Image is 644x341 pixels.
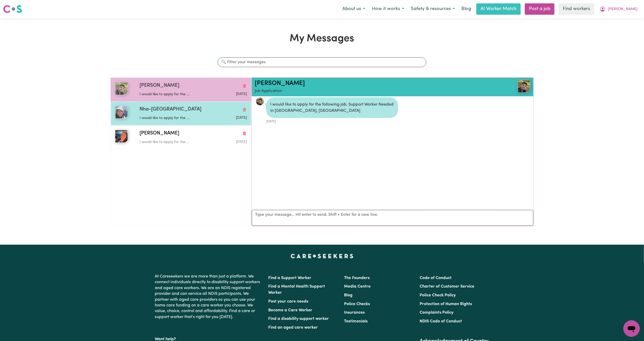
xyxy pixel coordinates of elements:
a: Blog [344,293,353,297]
a: Find a Support Worker [268,276,312,280]
p: At Careseekers we are more than just a platform. We connect individuals directly to disability su... [155,272,262,322]
button: My Account [596,4,641,14]
span: [PERSON_NAME] [140,130,179,137]
a: Code of Conduct [420,276,452,280]
img: Taylor-Rose K [115,130,128,143]
a: Protection of Human Rights [420,302,472,306]
a: View Faisal A's profile [256,97,264,106]
button: About us [339,4,369,14]
p: I would like to apply for the ... [140,115,211,121]
button: Delete conversation [242,106,247,113]
span: Message sent on September 4, 2025 [236,92,247,96]
a: AI Worker Match [476,3,521,15]
button: Faisal A[PERSON_NAME]Delete conversationI would like to apply for the ...Message sent on Septembe... [111,78,251,101]
a: NDIS Code of Conduct [420,319,462,323]
a: Become a Care Worker [268,308,313,312]
div: [DATE] [266,118,398,124]
span: Message sent on September 3, 2025 [236,140,247,144]
a: Media Centre [344,284,371,289]
a: Complaints Policy [420,311,453,315]
a: Police Check Policy [420,293,456,297]
span: [PERSON_NAME] [608,6,638,12]
span: Nha-[GEOGRAPHIC_DATA] [140,106,201,113]
span: Message sent on September 3, 2025 [236,116,247,120]
p: I would like to apply for the ... [140,92,211,97]
a: Find an aged care worker [268,326,318,330]
a: Find a Mental Health Support Worker [268,284,325,295]
button: Safety & resources [407,4,458,14]
button: Taylor-Rose K[PERSON_NAME]Delete conversationI would like to apply for the ...Message sent on Sep... [111,125,251,149]
a: The Founders [344,276,370,280]
iframe: Button to launch messaging window, conversation in progress [623,320,640,337]
img: Careseekers logo [3,4,22,14]
button: How it works [369,4,407,14]
button: Nha-Nha NNha-[GEOGRAPHIC_DATA]Delete conversationI would like to apply for the ...Message sent on... [111,101,251,125]
a: Post a job [525,3,555,15]
a: Insurances [344,311,365,315]
img: 033B34ED5044638F8253857DE1C409CE_avatar_blob [256,97,264,106]
a: Careseekers logo [3,3,22,15]
img: View Faisal A's profile [517,80,530,93]
a: [PERSON_NAME] [255,80,305,86]
div: I would like to apply for the following job, Support Worker Needed in [GEOGRAPHIC_DATA], [GEOGRAP... [266,97,398,118]
a: Find workers [559,3,594,15]
a: Police Checks [344,302,370,306]
a: Post your care needs [268,299,308,304]
a: Charter of Customer Service [420,284,474,289]
a: Blog [458,3,474,15]
button: Delete conversation [242,82,247,89]
h1: My Messages [110,33,534,45]
input: 🔍 Filter your messages [218,57,426,67]
img: Nha-Nha N [115,106,128,119]
p: Job Application [255,88,484,94]
a: Faisal A [484,80,530,93]
span: [PERSON_NAME] [140,82,179,90]
p: I would like to apply for the ... [140,139,211,145]
a: Find a disability support worker [268,317,329,321]
button: Delete conversation [242,130,247,137]
img: Faisal A [115,82,128,95]
a: Testimonials [344,319,368,323]
a: Careseekers home page [291,254,353,258]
